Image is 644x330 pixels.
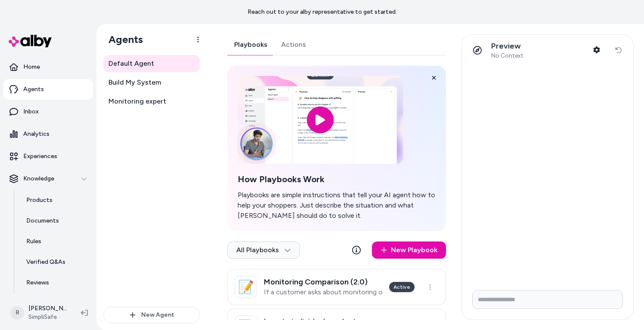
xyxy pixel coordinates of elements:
span: Monitoring expert [108,96,166,107]
h3: Locate individual products [264,317,382,326]
p: Products [26,196,53,205]
a: Actions [274,34,313,55]
p: Preview [491,41,523,51]
div: Active [389,282,415,292]
span: Build My System [108,77,161,88]
h1: Agents [102,33,143,46]
p: Home [23,63,40,71]
img: alby Logo [9,35,52,47]
div: 📝 [235,276,257,298]
button: New Agent [103,307,200,323]
p: Verified Q&As [26,258,65,266]
span: Default Agent [108,58,154,69]
p: Playbooks are simple instructions that tell your AI agent how to help your shoppers. Just describ... [238,190,436,221]
button: All Playbooks [227,241,300,259]
p: Reach out to your alby representative to get started. [248,8,397,16]
p: Experiences [23,152,57,161]
p: Inbox [23,107,39,116]
p: Knowledge [23,174,54,183]
a: Reviews [18,272,93,293]
a: Default Agent [103,55,200,72]
h3: Monitoring Comparison (2.0) [264,278,382,286]
a: Experiences [3,146,93,167]
p: Reviews [26,278,49,287]
a: Products [18,190,93,211]
a: Build My System [103,74,200,91]
p: Agents [23,85,44,94]
span: All Playbooks [236,246,291,254]
button: R[PERSON_NAME]SimpliSafe [5,299,74,327]
a: Verified Q&As [18,252,93,272]
a: 📝Monitoring Comparison (2.0)If a customer asks about monitoring options, monitoring plans, or mon... [227,269,446,305]
a: Monitoring expert [103,93,200,110]
span: No Context [491,52,523,60]
input: Write your prompt here [472,290,623,309]
p: If a customer asks about monitoring options, monitoring plans, or monitoring pricing. [264,288,382,296]
p: [PERSON_NAME] [28,304,67,313]
a: Agents [3,79,93,100]
span: SimpliSafe [28,313,67,321]
a: Rules [18,231,93,252]
h2: How Playbooks Work [238,174,436,185]
a: Playbooks [227,34,274,55]
p: Documents [26,217,59,225]
a: Home [3,57,93,77]
a: Inbox [3,101,93,122]
p: Rules [26,237,41,246]
p: Analytics [23,130,50,138]
a: Documents [18,211,93,231]
span: R [10,306,24,320]
a: New Playbook [372,241,446,259]
a: Analytics [3,124,93,144]
button: Knowledge [3,168,93,189]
